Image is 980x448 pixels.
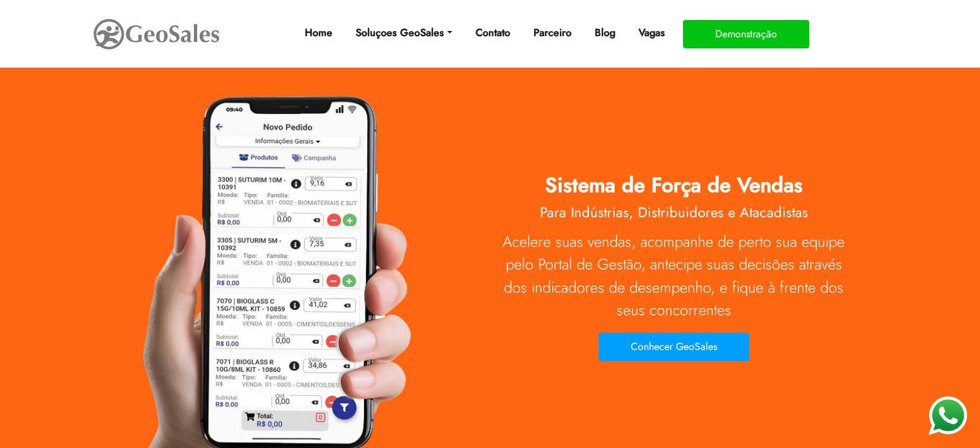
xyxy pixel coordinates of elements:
a: Vagas [633,20,670,46]
a: Blog [590,20,620,46]
h2: Para Indústrias, Distribuidores e Atacadistas [500,204,848,227]
button: Conhecer GeoSales [599,333,749,361]
a: Contato [470,20,515,46]
p: Acelere suas vendas, acompanhe de perto sua equipe pelo Portal de Gestão, antecipe suas decisões ... [500,231,848,322]
a: Soluçoes GeoSales [351,20,457,46]
span: Sistema de Força de Vendas [545,170,803,200]
img: GeoSales [92,16,221,52]
a: Home [300,20,338,46]
a: Parceiro [528,20,577,46]
img: WhatsApp [928,396,967,435]
button: Demonstração [683,20,809,48]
